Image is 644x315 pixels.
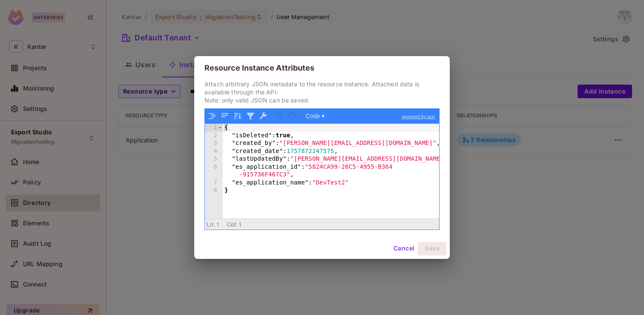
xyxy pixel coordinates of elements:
div: 1 [205,124,223,132]
button: Code ▾ [303,111,328,122]
button: Undo last action (Ctrl+Z) [274,111,285,122]
button: Filter, sort, or transform contents [245,111,256,122]
div: 2 [205,132,223,140]
button: Repair JSON: fix quotes and escape characters, remove comments and JSONP notation, turn JavaScrip... [258,111,269,122]
button: Redo (Ctrl+Shift+Z) [287,111,298,122]
a: powered by ace [398,109,439,124]
button: Sort contents [232,111,243,122]
div: 4 [205,148,223,156]
span: Ln: [207,221,215,228]
button: Format JSON data, with proper indentation and line feeds (Ctrl+I) [207,111,218,122]
h2: Resource Instance Attributes [194,56,450,80]
span: 1 [216,221,220,228]
div: 6 [205,163,223,179]
button: Cancel [390,242,418,255]
button: Save [418,242,446,255]
div: 5 [205,155,223,163]
div: 3 [205,139,223,148]
span: Col: [227,221,237,228]
p: Attach arbitrary JSON metadata to the resource instance. Attached data is available through the A... [204,80,440,104]
button: Compact JSON data, remove all whitespaces (Ctrl+Shift+I) [219,111,230,122]
span: 1 [239,221,242,228]
div: 7 [205,179,223,187]
div: 8 [205,187,223,195]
